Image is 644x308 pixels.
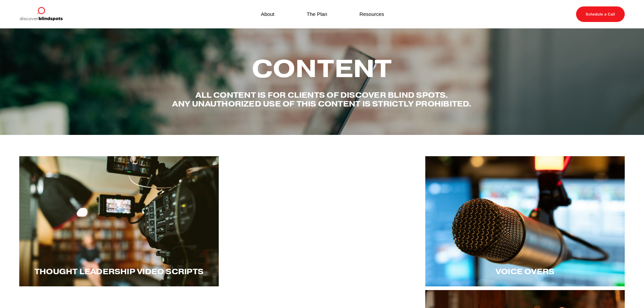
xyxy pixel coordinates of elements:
[261,9,275,19] a: About
[307,9,327,19] a: The Plan
[172,55,473,82] h2: Content
[172,91,473,108] h4: All content is for Clients of Discover Blind spots. Any unauthorized use of this content is stric...
[19,6,63,22] img: Discover Blind Spots
[496,267,554,276] span: Voice Overs
[34,267,204,276] span: Thought LEadership Video Scripts
[576,6,625,22] a: Schedule a Call
[359,9,384,19] a: Resources
[281,267,362,276] span: One word blogs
